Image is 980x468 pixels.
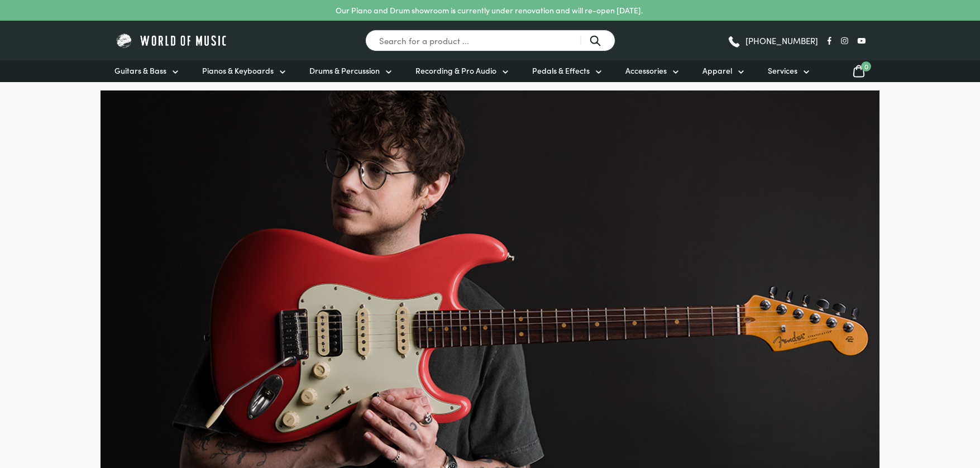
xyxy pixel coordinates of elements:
[114,32,229,49] img: World of Music
[114,65,166,77] span: Guitars & Bass
[745,36,818,45] span: [PHONE_NUMBER]
[861,61,871,71] span: 0
[309,65,380,77] span: Drums & Percussion
[727,32,818,49] a: [PHONE_NUMBER]
[768,65,797,77] span: Services
[818,345,980,468] iframe: Chat with our support team
[702,65,732,77] span: Apparel
[365,30,615,51] input: Search for a product ...
[415,65,496,77] span: Recording & Pro Audio
[532,65,590,77] span: Pedals & Effects
[336,4,643,16] p: Our Piano and Drum showroom is currently under renovation and will re-open [DATE].
[625,65,667,77] span: Accessories
[202,65,274,77] span: Pianos & Keyboards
